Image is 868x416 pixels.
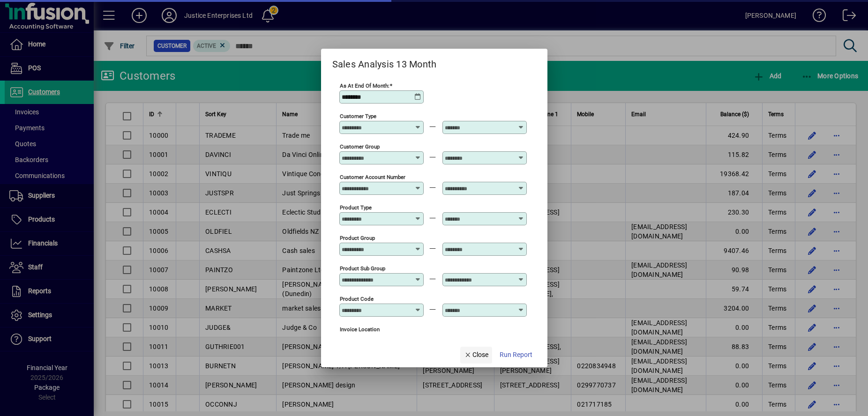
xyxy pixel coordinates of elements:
[340,296,374,302] mat-label: Product Code
[340,235,375,241] mat-label: Product Group
[321,49,448,72] h2: Sales Analysis 13 Month
[340,82,389,89] mat-label: As at end of month:
[340,113,376,119] mat-label: Customer Type
[340,204,372,211] mat-label: Product Type
[340,326,380,333] mat-label: Invoice location
[500,350,532,360] span: Run Report
[464,350,488,360] span: Close
[460,347,492,364] button: Close
[496,347,536,364] button: Run Report
[340,265,385,272] mat-label: Product Sub Group
[340,174,405,180] mat-label: Customer Account Number
[340,143,380,150] mat-label: Customer Group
